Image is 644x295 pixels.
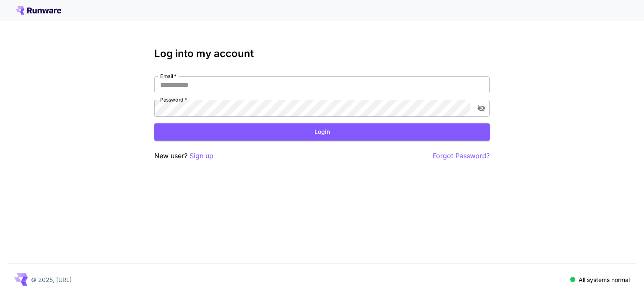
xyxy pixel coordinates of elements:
[154,151,213,161] p: New user?
[31,275,72,284] p: © 2025, [URL]
[154,123,490,141] button: Login
[190,151,213,161] button: Sign up
[154,48,490,60] h3: Log into my account
[474,101,489,116] button: toggle password visibility
[433,151,490,161] button: Forgot Password?
[579,275,630,284] p: All systems normal
[160,96,187,103] label: Password
[160,73,177,80] label: Email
